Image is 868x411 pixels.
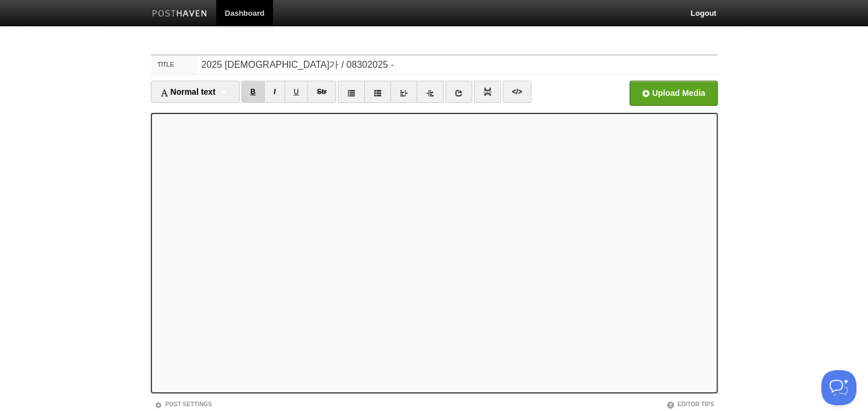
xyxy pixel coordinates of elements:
[285,81,309,103] a: U
[483,88,492,96] img: pagebreak-icon.png
[666,401,714,407] a: Editor Tips
[152,10,208,19] img: Posthaven-bar
[241,81,265,103] a: B
[160,87,216,96] span: Normal text
[503,81,531,103] a: </>
[821,370,856,405] iframe: Help Scout Beacon - Open
[154,401,212,407] a: Post Settings
[151,56,198,74] label: Title
[264,81,285,103] a: I
[307,81,336,103] a: Str
[317,88,327,96] del: Str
